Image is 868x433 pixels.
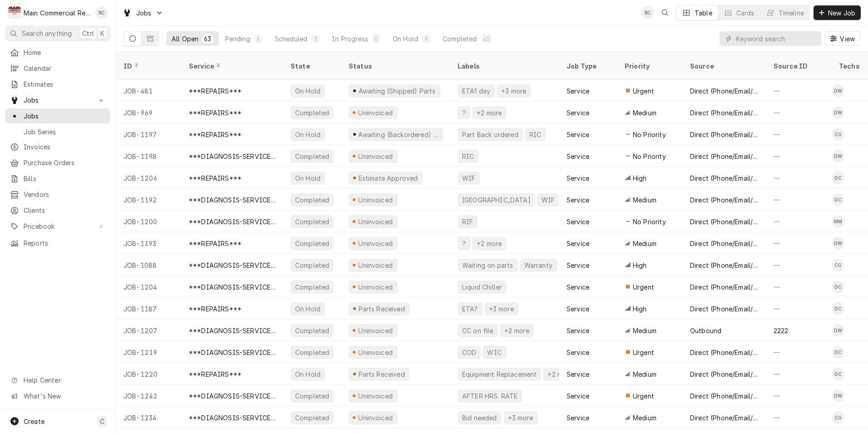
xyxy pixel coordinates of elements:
span: High [633,261,647,270]
div: Service [567,239,589,248]
div: ID [123,61,173,71]
span: What's New [24,391,105,401]
div: Techs [839,61,861,71]
div: +2 more [547,369,573,379]
div: Dylan Crawford's Avatar [832,172,844,184]
span: Help Center [24,375,105,385]
div: 9 [424,34,429,44]
div: On Hold [294,369,321,379]
div: DW [832,150,844,162]
div: Job Type [567,61,610,71]
div: — [766,254,832,276]
div: Uninvoiced [357,217,394,226]
div: JOB-1219 [116,341,182,363]
a: Go to Help Center [5,373,110,388]
div: 2222 [774,326,789,335]
div: On Hold [294,304,321,314]
div: Caleb Gorton's Avatar [832,411,844,424]
div: JOB-1207 [116,320,182,341]
div: M [8,6,21,19]
span: View [838,34,857,44]
div: Direct (Phone/Email/etc.) [690,108,759,118]
div: Direct (Phone/Email/etc.) [690,391,759,401]
div: Uninvoiced [357,413,394,423]
button: View [825,31,861,46]
div: Bookkeeper Main Commercial's Avatar [95,6,108,19]
div: Service [567,369,589,379]
div: Source ID [774,61,823,71]
span: New Job [826,8,857,18]
span: No Priority [633,130,666,139]
div: Dylan Crawford's Avatar [832,346,844,359]
div: JOB-481 [116,80,182,102]
div: +2 more [503,326,530,335]
div: +2 more [476,108,503,118]
span: Urgent [633,348,654,357]
div: Timeline [779,8,804,18]
div: Main Commercial Refrigeration Service's Avatar [8,6,21,19]
div: JOB-1200 [116,211,182,232]
div: JOB-1187 [116,298,182,320]
div: JOB-1192 [116,189,182,211]
div: 3 [313,34,318,44]
div: — [766,298,832,320]
div: — [766,80,832,102]
div: RIC [528,130,542,139]
div: Completed [294,217,330,226]
a: Go to Jobs [5,93,110,108]
div: — [766,341,832,363]
a: Job Series [5,124,110,139]
span: Jobs [24,95,92,105]
div: — [766,232,832,254]
div: Dorian Wertz's Avatar [832,324,844,337]
div: JOB-1198 [116,145,182,167]
div: Uninvoiced [357,348,394,357]
div: JOB-969 [116,102,182,123]
div: Completed [294,152,330,161]
div: DW [832,389,844,402]
div: JOB-1206 [116,167,182,189]
div: JOB-1197 [116,123,182,145]
a: Reports [5,236,110,251]
span: Medium [633,108,656,118]
span: Purchase Orders [24,158,106,167]
div: Dorian Wertz's Avatar [832,150,844,162]
div: — [766,189,832,211]
span: Jobs [24,111,106,121]
div: MM [832,215,844,228]
div: — [766,123,832,145]
div: 45 [483,34,490,44]
div: DW [832,84,844,97]
a: Go to Jobs [119,5,167,20]
div: WIF [541,195,556,205]
span: No Priority [633,152,666,161]
div: Dylan Crawford's Avatar [832,280,844,293]
div: DC [832,280,844,293]
div: — [766,407,832,428]
div: Service [189,61,274,71]
div: Completed [294,239,330,248]
span: Job Series [24,127,106,137]
div: Caleb Gorton's Avatar [832,128,844,141]
div: DW [832,106,844,119]
span: No Priority [633,217,666,226]
div: Table [695,8,712,18]
div: Dorian Wertz's Avatar [832,106,844,119]
div: Completed [294,413,330,423]
div: Service [567,391,589,401]
div: — [766,276,832,298]
div: Service [567,326,589,335]
div: — [766,145,832,167]
div: JOB-1220 [116,363,182,385]
div: Status [349,61,441,71]
a: Estimates [5,77,110,92]
span: Home [24,48,106,57]
div: JOB-1204 [116,276,182,298]
span: Pricebook [24,221,92,231]
div: DC [832,368,844,380]
div: ETA1 day [461,86,491,96]
span: Medium [633,195,656,205]
div: DW [832,324,844,337]
div: Part Back ordered [461,130,519,139]
div: Labels [458,61,552,71]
